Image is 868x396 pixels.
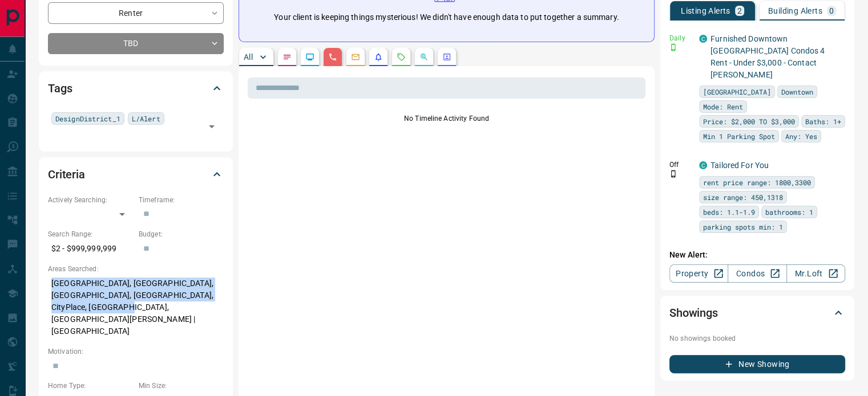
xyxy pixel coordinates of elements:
[305,52,314,62] svg: Lead Browsing Activity
[669,299,845,326] div: Showings
[728,264,786,283] a: Condos
[669,333,845,344] p: No showings booked
[48,75,224,102] div: Tags
[669,43,677,51] svg: Push Notification Only
[703,86,771,97] span: [GEOGRAPHIC_DATA]
[139,229,224,239] p: Budget:
[48,381,133,391] p: Home Type:
[703,116,795,127] span: Price: $2,000 TO $3,000
[248,113,645,124] p: No Timeline Activity Found
[48,2,224,23] div: Renter
[139,381,224,391] p: Min Size:
[48,161,224,188] div: Criteria
[703,206,755,218] span: beds: 1.1-1.9
[282,52,292,62] svg: Notes
[244,53,253,61] p: All
[669,264,728,283] a: Property
[48,195,133,205] p: Actively Searching:
[442,52,451,62] svg: Agent Actions
[710,34,825,79] a: Furnished Downtown [GEOGRAPHIC_DATA] Condos 4 Rent - Under $3,000 - Contact [PERSON_NAME]
[48,239,133,258] p: $2 - $999,999,999
[132,113,160,124] span: L/Alert
[374,52,383,62] svg: Listing Alerts
[699,161,707,169] div: condos.ca
[419,52,429,62] svg: Opportunities
[669,355,845,373] button: New Showing
[829,7,834,15] p: 0
[48,165,85,183] h2: Criteria
[328,52,337,62] svg: Calls
[703,191,783,203] span: size range: 450,1318
[710,161,769,170] a: Tailored For You
[703,130,775,142] span: Min 1 Parking Spot
[48,33,224,54] div: TBD
[48,274,224,341] p: [GEOGRAPHIC_DATA], [GEOGRAPHIC_DATA], [GEOGRAPHIC_DATA], [GEOGRAPHIC_DATA], CityPlace, [GEOGRAPHI...
[669,170,677,178] svg: Push Notification Only
[55,113,120,124] span: DesignDistrict_1
[397,52,406,62] svg: Requests
[805,116,841,127] span: Baths: 1+
[274,11,619,23] p: Your client is keeping things mysterious! We didn't have enough data to put together a summary.
[703,177,811,188] span: rent price range: 1800,3300
[703,221,783,232] span: parking spots min: 1
[669,304,718,322] h2: Showings
[681,7,730,15] p: Listing Alerts
[781,86,813,97] span: Downtown
[48,264,224,274] p: Areas Searched:
[48,79,72,97] h2: Tags
[765,206,813,218] span: bathrooms: 1
[48,346,224,357] p: Motivation:
[768,7,822,15] p: Building Alerts
[786,264,845,283] a: Mr.Loft
[351,52,360,62] svg: Emails
[699,35,707,43] div: condos.ca
[669,33,692,43] p: Daily
[669,160,692,170] p: Off
[785,130,817,142] span: Any: Yes
[139,195,224,205] p: Timeframe:
[48,229,133,239] p: Search Range:
[703,101,743,112] span: Mode: Rent
[669,249,845,261] p: New Alert:
[737,7,742,15] p: 2
[204,119,220,134] button: Open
